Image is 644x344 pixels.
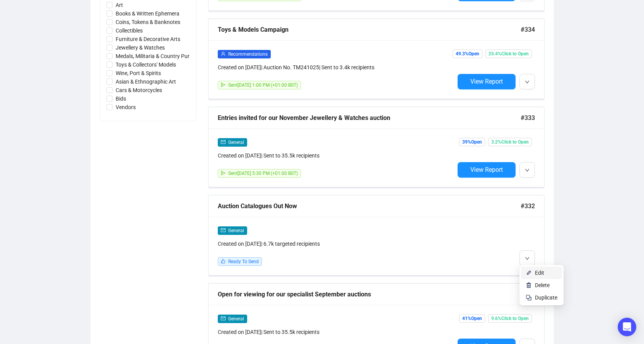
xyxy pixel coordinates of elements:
button: View Report [458,162,516,178]
a: Toys & Models Campaign#334userRecommendationsCreated on [DATE]| Auction No. TM241025| Sent to 3.4... [208,19,545,99]
img: svg+xml;base64,PHN2ZyB4bWxucz0iaHR0cDovL3d3dy53My5vcmcvMjAwMC9zdmciIHhtbG5zOnhsaW5rPSJodHRwOi8vd3... [526,282,532,288]
div: Created on [DATE] | Sent to 35.5k recipients [218,328,454,336]
span: 9.6% Click to Open [488,314,532,323]
div: Created on [DATE] | Sent to 35.5k recipients [218,151,454,160]
div: Open for viewing for our specialist September auctions [218,289,521,299]
span: Collectibles [113,26,146,35]
span: down [525,80,530,84]
span: send [221,171,225,175]
span: Cars & Motorcycles [113,86,165,94]
div: Created on [DATE] | Auction No. TM241025 | Sent to 3.4k recipients [218,63,454,72]
span: Jewellery & Watches [113,43,168,52]
span: Asian & Ethnographic Art [113,77,179,86]
span: Duplicate [535,294,557,301]
span: mail [221,140,225,144]
span: View Report [470,78,503,85]
img: svg+xml;base64,PHN2ZyB4bWxucz0iaHR0cDovL3d3dy53My5vcmcvMjAwMC9zdmciIHhtbG5zOnhsaW5rPSJodHRwOi8vd3... [526,270,532,276]
div: Open Intercom Messenger [618,318,636,336]
span: 3.2% Click to Open [488,138,532,146]
span: Ready To Send [228,259,259,264]
span: Bids [113,94,129,103]
span: Medals, Militaria & Country Pursuits [113,52,204,60]
span: Sent [DATE] 5:30 PM (+01:00 BST) [228,171,298,176]
span: Edit [535,270,544,276]
span: Sent [DATE] 1:00 PM (+01:00 BST) [228,82,298,88]
span: General [228,228,244,233]
span: 39% Open [459,138,485,146]
span: Delete [535,282,550,288]
span: General [228,316,244,322]
span: Wine, Port & Spirits [113,69,164,77]
span: #333 [521,113,535,123]
span: #334 [521,25,535,34]
span: 41% Open [459,314,485,323]
a: Auction Catalogues Out Now#332mailGeneralCreated on [DATE]| 6.7k targeted recipientslikeReady To ... [208,195,545,276]
span: Coins, Tokens & Banknotes [113,18,183,26]
span: General [228,140,244,145]
span: Recommendations [228,51,268,57]
div: Auction Catalogues Out Now [218,201,521,211]
button: View Report [458,74,516,89]
div: Created on [DATE] | 6.7k targeted recipients [218,240,454,248]
span: user [221,51,225,56]
span: like [221,259,225,264]
span: down [525,168,530,173]
a: Entries invited for our November Jewellery & Watches auction#333mailGeneralCreated on [DATE]| Sen... [208,107,545,187]
span: Art [113,1,126,9]
span: Books & Written Ephemera [113,9,183,18]
span: View Report [470,166,503,173]
span: mail [221,228,225,233]
div: Toys & Models Campaign [218,25,521,34]
span: mail [221,316,225,321]
span: Furniture & Decorative Arts [113,35,183,43]
span: 25.4% Click to Open [485,50,532,58]
span: #332 [521,201,535,211]
img: svg+xml;base64,PHN2ZyB4bWxucz0iaHR0cDovL3d3dy53My5vcmcvMjAwMC9zdmciIHdpZHRoPSIyNCIgaGVpZ2h0PSIyNC... [526,294,532,301]
span: Vendors [113,103,139,111]
div: Entries invited for our November Jewellery & Watches auction [218,113,521,123]
span: Toys & Collectors' Models [113,60,179,69]
span: down [525,256,530,261]
span: 49.3% Open [453,50,482,58]
span: send [221,82,225,87]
